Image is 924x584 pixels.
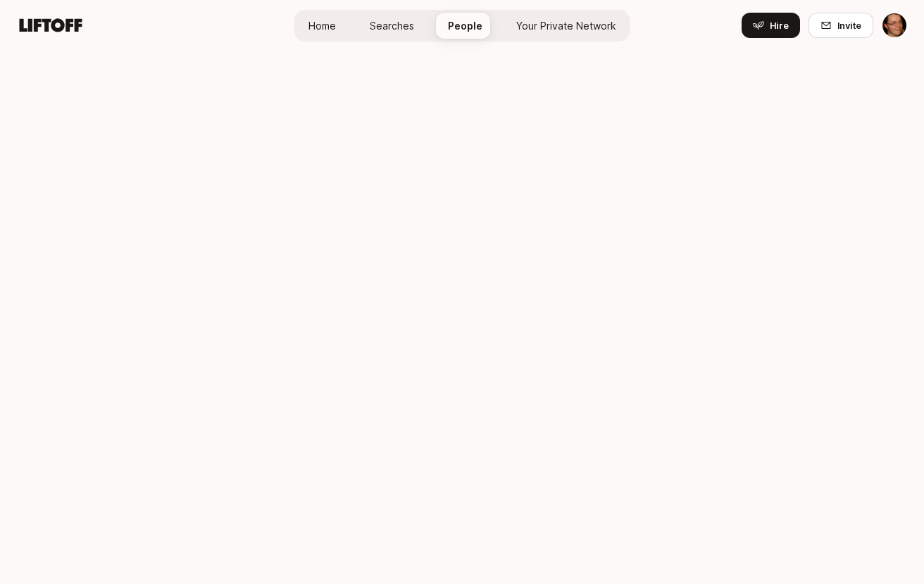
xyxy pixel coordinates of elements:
[448,18,482,33] span: People
[882,13,906,37] img: Gerard Niemira
[770,18,789,32] span: Hire
[297,13,347,39] a: Home
[516,18,616,33] span: Your Private Network
[505,13,628,39] a: Your Private Network
[808,13,873,38] button: Invite
[358,13,425,39] a: Searches
[308,18,336,33] span: Home
[837,18,861,32] span: Invite
[437,13,494,39] a: People
[882,13,907,38] button: Gerard Niemira
[742,13,800,38] button: Hire
[370,18,414,33] span: Searches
